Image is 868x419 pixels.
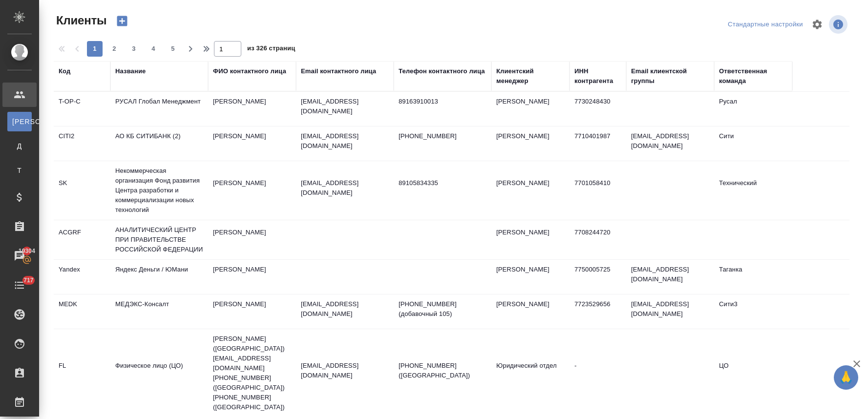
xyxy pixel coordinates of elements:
[110,356,208,390] td: Физическое лицо (ЦО)
[626,126,714,161] td: [EMAIL_ADDRESS][DOMAIN_NAME]
[829,15,849,34] span: Посмотреть информацию
[12,117,27,126] span: [PERSON_NAME]
[491,260,570,294] td: [PERSON_NAME]
[301,178,389,198] p: [EMAIL_ADDRESS][DOMAIN_NAME]
[54,92,110,126] td: T-OP-C
[301,97,389,116] p: [EMAIL_ADDRESS][DOMAIN_NAME]
[208,223,296,257] td: [PERSON_NAME]
[146,44,161,54] span: 4
[399,66,485,76] div: Телефон контактного лица
[574,66,621,86] div: ИНН контрагента
[247,42,295,57] span: из 326 страниц
[496,66,565,86] div: Клиентский менеджер
[301,131,389,151] p: [EMAIL_ADDRESS][DOMAIN_NAME]
[399,97,487,106] p: 89163910013
[208,126,296,161] td: [PERSON_NAME]
[213,66,286,76] div: ФИО контактного лица
[399,178,487,188] p: 89105834335
[805,13,829,36] span: Настроить таблицу
[301,361,389,380] p: [EMAIL_ADDRESS][DOMAIN_NAME]
[714,356,792,390] td: ЦО
[110,294,208,329] td: МЕДЭКС-Консалт
[301,66,376,76] div: Email контактного лица
[54,260,110,294] td: Yandex
[725,17,805,32] div: split button
[146,41,161,57] button: 4
[7,112,32,131] a: [PERSON_NAME]
[54,173,110,208] td: SK
[7,161,32,180] a: Т
[491,92,570,126] td: [PERSON_NAME]
[110,260,208,294] td: Яндекс Деньги / ЮМани
[570,294,626,329] td: 7723529656
[59,66,70,76] div: Код
[570,223,626,257] td: 7708244720
[54,356,110,390] td: FL
[208,294,296,329] td: [PERSON_NAME]
[110,13,134,29] button: Создать
[165,41,181,57] button: 5
[208,260,296,294] td: [PERSON_NAME]
[491,356,570,390] td: Юридический отдел
[626,294,714,329] td: [EMAIL_ADDRESS][DOMAIN_NAME]
[18,275,40,285] span: 717
[714,126,792,161] td: Сити
[208,173,296,208] td: [PERSON_NAME]
[106,41,122,57] button: 2
[115,66,146,76] div: Название
[491,126,570,161] td: [PERSON_NAME]
[12,141,27,151] span: Д
[126,44,142,54] span: 3
[208,329,296,417] td: [PERSON_NAME] ([GEOGRAPHIC_DATA]) [EMAIL_ADDRESS][DOMAIN_NAME] [PHONE_NUMBER] ([GEOGRAPHIC_DATA])...
[165,44,181,54] span: 5
[399,361,487,380] p: [PHONE_NUMBER] ([GEOGRAPHIC_DATA])
[126,41,142,57] button: 3
[7,136,32,156] a: Д
[570,173,626,208] td: 7701058410
[54,13,106,28] span: Клиенты
[54,126,110,161] td: CITI2
[208,92,296,126] td: [PERSON_NAME]
[570,260,626,294] td: 7750005725
[110,161,208,220] td: Некоммерческая организация Фонд развития Центра разработки и коммерциализации новых технологий
[570,126,626,161] td: 7710401987
[570,92,626,126] td: 7730248430
[54,223,110,257] td: ACGRF
[110,92,208,126] td: РУСАЛ Глобал Менеджмент
[719,66,787,86] div: Ответственная команда
[714,92,792,126] td: Русал
[399,131,487,141] p: [PHONE_NUMBER]
[12,166,27,175] span: Т
[714,260,792,294] td: Таганка
[110,220,208,259] td: АНАЛИТИЧЕСКИЙ ЦЕНТР ПРИ ПРАВИТЕЛЬСТВЕ РОССИЙСКОЙ ФЕДЕРАЦИИ
[491,173,570,208] td: [PERSON_NAME]
[2,244,37,268] a: 19304
[626,260,714,294] td: [EMAIL_ADDRESS][DOMAIN_NAME]
[491,294,570,329] td: [PERSON_NAME]
[399,299,487,319] p: [PHONE_NUMBER] (добавочный 105)
[54,294,110,329] td: MEDK
[838,367,854,388] span: 🙏
[13,246,41,256] span: 19304
[301,299,389,319] p: [EMAIL_ADDRESS][DOMAIN_NAME]
[714,294,792,329] td: Сити3
[570,356,626,390] td: -
[834,365,858,390] button: 🙏
[2,273,37,297] a: 717
[631,66,709,86] div: Email клиентской группы
[106,44,122,54] span: 2
[110,126,208,161] td: АО КБ СИТИБАНК (2)
[714,173,792,208] td: Технический
[491,223,570,257] td: [PERSON_NAME]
